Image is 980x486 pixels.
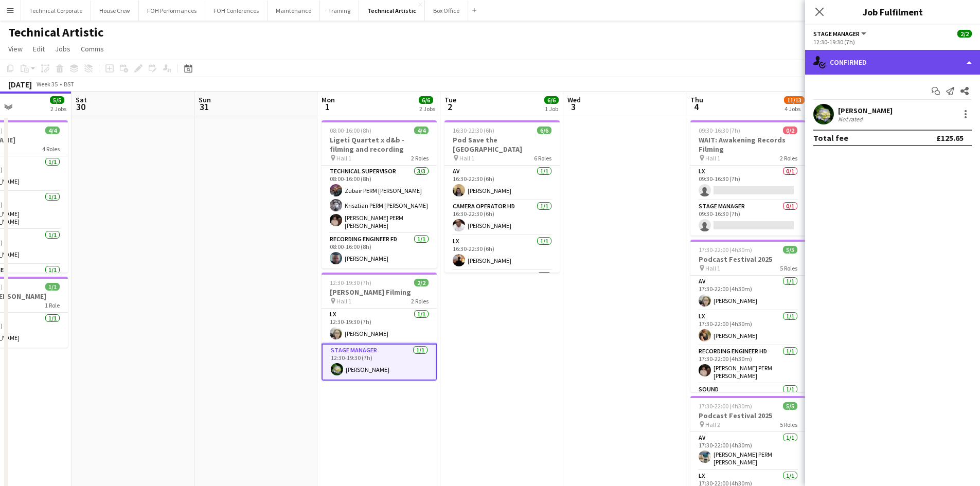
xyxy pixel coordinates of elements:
[76,95,87,104] span: Sat
[936,133,964,143] div: £125.65
[91,1,139,21] button: House Crew
[197,101,211,113] span: 31
[444,135,560,154] h3: Pod Save the [GEOGRAPHIC_DATA]
[566,101,581,113] span: 3
[690,135,806,154] h3: WAIT: Awakening Records Filming
[838,106,893,115] div: [PERSON_NAME]
[444,95,456,104] span: Tue
[813,133,848,143] div: Total fee
[690,120,806,236] app-job-card: 09:30-16:30 (7h)0/2WAIT: Awakening Records Filming Hall 12 RolesLX0/109:30-16:30 (7h) Stage Manag...
[425,1,468,21] button: Box Office
[322,95,335,104] span: Mon
[805,5,980,19] h3: Job Fulfilment
[81,44,104,53] span: Comms
[359,1,425,21] button: Technical Artistic
[419,96,433,104] span: 6/6
[411,297,429,305] span: 2 Roles
[322,233,437,268] app-card-role: Recording Engineer FD1/108:00-16:00 (8h)[PERSON_NAME]
[957,30,972,38] span: 2/2
[330,279,371,286] span: 12:30-19:30 (7h)
[537,127,551,134] span: 6/6
[545,105,558,113] div: 1 Job
[699,127,740,134] span: 09:30-16:30 (7h)
[8,44,23,53] span: View
[268,1,320,21] button: Maintenance
[414,127,429,134] span: 4/4
[77,42,108,56] a: Comms
[322,166,437,233] app-card-role: Technical Supervisor3/308:00-16:00 (8h)Zubair PERM [PERSON_NAME]Krisztian PERM [PERSON_NAME][PERS...
[780,154,797,162] span: 2 Roles
[705,264,720,272] span: Hall 1
[567,95,581,104] span: Wed
[322,287,437,297] h3: [PERSON_NAME] Filming
[419,105,435,113] div: 2 Jobs
[322,309,437,344] app-card-role: LX1/112:30-19:30 (7h)[PERSON_NAME]
[813,30,868,38] button: Stage Manager
[813,30,860,38] span: Stage Manager
[784,96,805,104] span: 11/13
[690,255,806,264] h3: Podcast Festival 2025
[444,236,560,271] app-card-role: LX1/116:30-22:30 (6h)[PERSON_NAME]
[805,50,980,75] div: Confirmed
[690,166,806,201] app-card-role: LX0/109:30-16:30 (7h)
[330,127,371,134] span: 08:00-16:00 (8h)
[783,127,797,134] span: 0/2
[690,201,806,236] app-card-role: Stage Manager0/109:30-16:30 (7h)
[534,154,551,162] span: 6 Roles
[51,42,75,56] a: Jobs
[838,115,865,123] div: Not rated
[64,80,74,88] div: BST
[690,346,806,384] app-card-role: Recording Engineer HD1/117:30-22:00 (4h30m)[PERSON_NAME] PERM [PERSON_NAME]
[8,25,103,40] h1: Technical Artistic
[320,101,335,113] span: 1
[55,44,70,53] span: Jobs
[45,283,60,291] span: 1/1
[74,101,87,113] span: 30
[42,145,60,153] span: 4 Roles
[443,101,456,113] span: 2
[544,96,559,104] span: 6/6
[8,79,32,89] div: [DATE]
[4,42,27,56] a: View
[690,432,806,470] app-card-role: AV1/117:30-22:00 (4h30m)[PERSON_NAME] PERM [PERSON_NAME]
[322,135,437,154] h3: Ligeti Quartet x d&b - filming and recording
[322,120,437,268] app-job-card: 08:00-16:00 (8h)4/4Ligeti Quartet x d&b - filming and recording Hall 12 RolesTechnical Supervisor...
[322,273,437,381] app-job-card: 12:30-19:30 (7h)2/2[PERSON_NAME] Filming Hall 12 RolesLX1/112:30-19:30 (7h)[PERSON_NAME]Stage Man...
[453,127,494,134] span: 16:30-22:30 (6h)
[45,301,60,309] span: 1 Role
[411,154,429,162] span: 2 Roles
[783,246,797,254] span: 5/5
[690,240,806,392] div: 17:30-22:00 (4h30m)5/5Podcast Festival 2025 Hall 15 RolesAV1/117:30-22:00 (4h30m)[PERSON_NAME]LX1...
[444,120,560,273] app-job-card: 16:30-22:30 (6h)6/6Pod Save the [GEOGRAPHIC_DATA] Hall 16 RolesAV1/116:30-22:30 (6h)[PERSON_NAME]...
[139,1,205,21] button: FOH Performances
[690,384,806,419] app-card-role: Sound1/1
[705,154,720,162] span: Hall 1
[689,101,703,113] span: 4
[780,264,797,272] span: 5 Roles
[29,42,49,56] a: Edit
[414,279,429,286] span: 2/2
[50,96,64,104] span: 5/5
[320,1,359,21] button: Training
[690,276,806,311] app-card-role: AV1/117:30-22:00 (4h30m)[PERSON_NAME]
[813,38,972,46] div: 12:30-19:30 (7h)
[21,1,91,21] button: Technical Corporate
[690,411,806,420] h3: Podcast Festival 2025
[705,421,720,428] span: Hall 2
[34,80,60,88] span: Week 35
[459,154,474,162] span: Hall 1
[336,154,351,162] span: Hall 1
[783,402,797,410] span: 5/5
[444,166,560,201] app-card-role: AV1/116:30-22:30 (6h)[PERSON_NAME]
[699,246,752,254] span: 17:30-22:00 (4h30m)
[322,344,437,381] app-card-role: Stage Manager1/112:30-19:30 (7h)[PERSON_NAME]
[50,105,66,113] div: 2 Jobs
[199,95,211,104] span: Sun
[45,127,60,134] span: 4/4
[780,421,797,428] span: 5 Roles
[444,271,560,309] app-card-role: Recording Engineer HD1/1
